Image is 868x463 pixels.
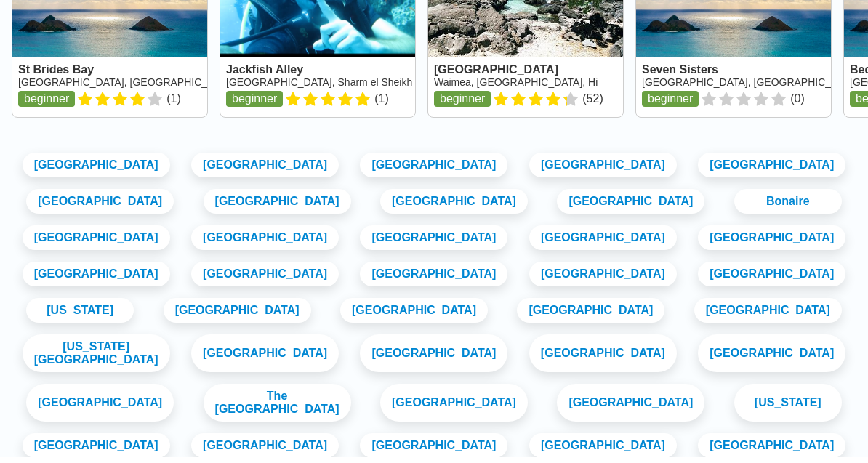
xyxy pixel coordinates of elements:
a: [GEOGRAPHIC_DATA] [23,232,170,257]
a: [GEOGRAPHIC_DATA] [517,305,664,329]
a: [GEOGRAPHIC_DATA] [529,159,677,184]
a: [GEOGRAPHIC_DATA] [380,196,528,220]
a: [GEOGRAPHIC_DATA] [191,232,339,257]
a: [GEOGRAPHIC_DATA] [191,159,339,184]
a: [US_STATE][GEOGRAPHIC_DATA] [23,341,170,379]
a: [GEOGRAPHIC_DATA] [529,341,677,379]
a: [GEOGRAPHIC_DATA] [340,305,488,329]
a: [GEOGRAPHIC_DATA] [360,159,507,184]
a: [GEOGRAPHIC_DATA] [380,390,528,428]
a: [GEOGRAPHIC_DATA] [360,268,507,293]
a: [GEOGRAPHIC_DATA] [191,268,339,293]
a: [GEOGRAPHIC_DATA] [360,232,507,257]
a: [GEOGRAPHIC_DATA] [698,268,845,293]
a: [GEOGRAPHIC_DATA] [529,268,677,293]
a: [GEOGRAPHIC_DATA] [360,341,507,379]
a: [GEOGRAPHIC_DATA] [26,390,174,428]
a: [GEOGRAPHIC_DATA] [698,159,845,184]
a: [GEOGRAPHIC_DATA] [557,196,704,220]
a: [GEOGRAPHIC_DATA] [164,305,311,329]
a: [GEOGRAPHIC_DATA] [191,341,339,379]
a: [GEOGRAPHIC_DATA] [698,341,845,379]
a: The [GEOGRAPHIC_DATA] [204,390,351,428]
a: [GEOGRAPHIC_DATA] [204,196,351,220]
a: [GEOGRAPHIC_DATA] [23,159,170,184]
a: Bonaire [734,196,842,220]
a: [GEOGRAPHIC_DATA] [23,268,170,293]
a: [GEOGRAPHIC_DATA] [557,390,704,428]
a: [GEOGRAPHIC_DATA] [26,196,174,220]
a: [US_STATE] [734,390,842,428]
a: [GEOGRAPHIC_DATA] [529,232,677,257]
a: [GEOGRAPHIC_DATA] [694,305,842,329]
a: [GEOGRAPHIC_DATA] [698,232,845,257]
a: [US_STATE] [26,305,134,329]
